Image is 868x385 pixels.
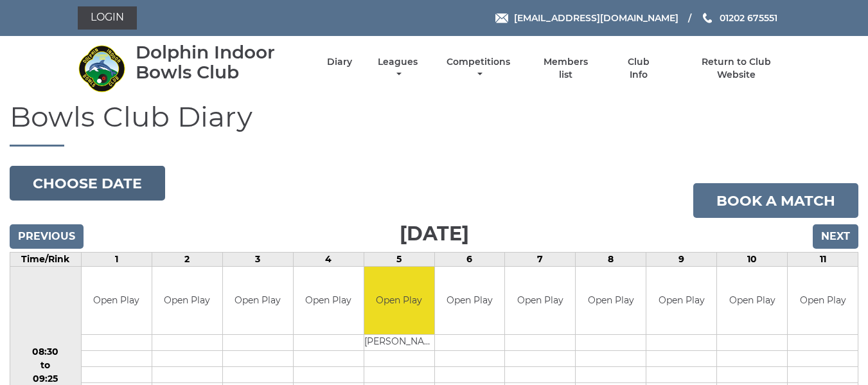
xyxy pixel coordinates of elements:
a: Club Info [618,56,660,81]
td: 9 [646,253,717,267]
td: 7 [505,253,576,267]
div: Dolphin Indoor Bowls Club [136,42,305,82]
td: 10 [717,253,788,267]
td: 4 [293,253,364,267]
td: Time/Rink [10,253,82,267]
td: 5 [364,253,434,267]
td: 11 [788,253,858,267]
a: Phone us 01202 675551 [701,11,777,25]
a: Login [78,6,137,30]
td: Open Play [788,267,858,334]
td: Open Play [294,267,364,334]
input: Previous [10,224,84,249]
td: Open Play [223,267,293,334]
a: Book a match [693,183,858,218]
td: Open Play [576,267,646,334]
input: Next [813,224,858,249]
img: Email [495,13,508,23]
td: Open Play [435,267,505,334]
td: [PERSON_NAME] [364,334,434,350]
td: Open Play [364,267,434,334]
td: Open Play [152,267,222,334]
h1: Bowls Club Diary [10,101,858,147]
img: Dolphin Indoor Bowls Club [78,44,126,93]
span: 01202 675551 [720,12,777,24]
td: Open Play [646,267,716,334]
a: Members list [536,56,595,81]
a: Competitions [444,56,514,81]
td: 6 [434,253,505,267]
td: 1 [81,253,152,267]
td: Open Play [505,267,575,334]
a: Leagues [375,56,421,81]
a: Email [EMAIL_ADDRESS][DOMAIN_NAME] [495,11,678,25]
span: [EMAIL_ADDRESS][DOMAIN_NAME] [514,12,678,24]
a: Diary [327,56,352,68]
td: Open Play [717,267,787,334]
button: Choose date [10,166,165,201]
td: 2 [152,253,222,267]
td: Open Play [82,267,152,334]
a: Return to Club Website [682,56,790,81]
img: Phone us [703,13,712,23]
td: 3 [222,253,293,267]
td: 8 [576,253,646,267]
